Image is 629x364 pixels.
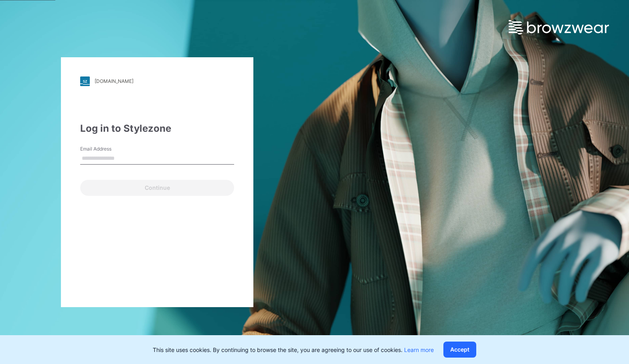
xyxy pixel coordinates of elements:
[404,346,434,353] a: Learn more
[153,346,434,354] p: This site uses cookies. By continuing to browse the site, you are agreeing to our use of cookies.
[443,342,476,358] button: Accept
[80,121,234,136] div: Log in to Stylezone
[509,20,609,34] img: browzwear-logo.e42bd6dac1945053ebaf764b6aa21510.svg
[80,76,90,86] img: stylezone-logo.562084cfcfab977791bfbf7441f1a819.svg
[95,78,133,84] div: [DOMAIN_NAME]
[80,76,234,86] a: [DOMAIN_NAME]
[80,145,136,153] label: Email Address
